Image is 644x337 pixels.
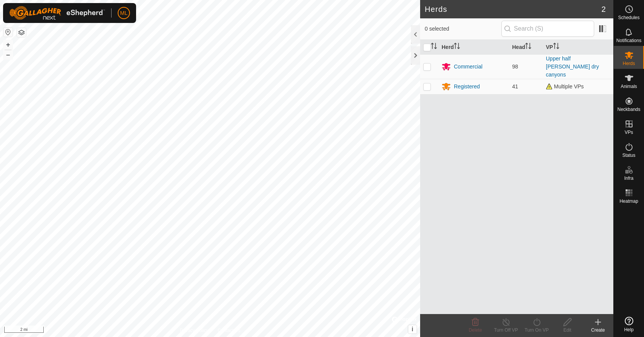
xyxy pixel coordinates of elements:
div: Commercial [454,63,483,71]
span: 98 [512,63,518,70]
button: – [3,50,13,59]
a: Privacy Policy [180,327,209,334]
input: Search (S) [501,21,594,37]
button: i [408,325,417,334]
button: + [3,40,13,49]
img: Gallagher Logo [9,6,105,20]
div: Create [583,327,613,334]
span: Help [624,327,634,332]
button: Reset Map [3,28,13,37]
div: Turn Off VP [491,327,521,334]
span: Animals [621,84,637,89]
span: Notifications [616,38,641,43]
p-sorticon: Activate to sort [454,44,460,50]
span: i [412,326,413,332]
button: Map Layers [17,28,26,37]
span: Infra [624,176,633,181]
span: Delete [469,327,482,333]
div: Edit [552,327,583,334]
a: Contact Us [218,327,240,334]
span: Schedules [618,15,639,20]
th: VP [543,40,613,55]
div: Registered [454,83,480,91]
span: VPs [624,130,633,135]
span: 0 selected [425,25,501,33]
a: Upper half [PERSON_NAME] dry canyons [546,55,599,78]
span: ML [120,9,127,17]
span: Herds [623,61,635,66]
th: Herd [439,40,509,55]
p-sorticon: Activate to sort [525,44,531,50]
p-sorticon: Activate to sort [553,44,559,50]
span: Heatmap [619,199,638,204]
span: Neckbands [617,107,640,112]
a: Help [614,314,644,335]
span: Multiple VPs [546,83,584,90]
div: Turn On VP [521,327,552,334]
th: Head [509,40,543,55]
span: Status [622,153,635,158]
span: 2 [601,3,606,15]
span: 41 [512,83,518,90]
h2: Herds [425,5,601,14]
p-sorticon: Activate to sort [431,44,437,50]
